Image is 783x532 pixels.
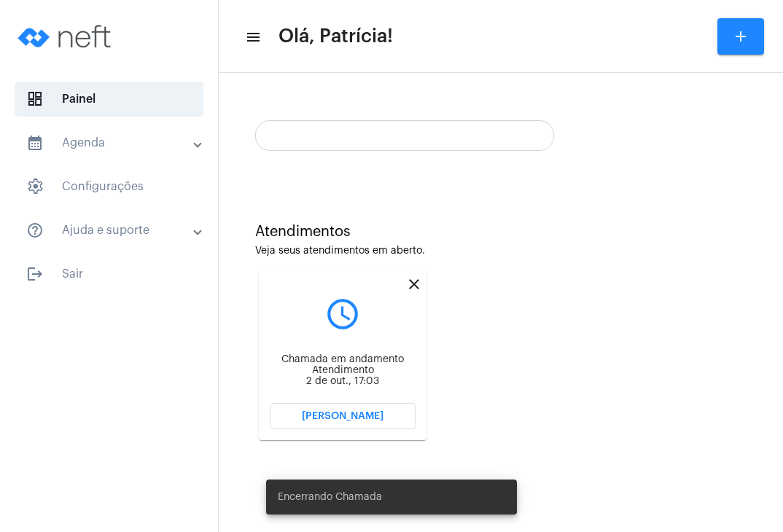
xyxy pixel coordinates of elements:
span: Encerrando Chamada [278,490,382,504]
mat-expansion-panel-header: sidenav iconAjuda e suporte [9,213,218,248]
mat-icon: sidenav icon [26,265,44,283]
span: Painel [15,82,203,117]
mat-icon: sidenav icon [245,28,260,46]
span: sidenav icon [26,90,44,108]
mat-icon: add [732,28,749,45]
img: logo-neft-novo-2.png [12,7,121,66]
span: Olá, Patrícia! [278,25,393,48]
mat-icon: close [405,275,423,293]
div: Chamada em andamento [270,354,416,365]
mat-panel-title: Ajuda e suporte [26,222,195,239]
div: Veja seus atendimentos em aberto. [255,246,747,257]
mat-icon: sidenav icon [26,134,44,152]
div: 2 de out., 17:03 [270,376,416,387]
mat-expansion-panel-header: sidenav iconAgenda [9,125,218,160]
button: [PERSON_NAME] [270,403,416,429]
div: Atendimento [270,365,416,376]
mat-icon: query_builder [270,296,416,332]
mat-panel-title: Agenda [26,134,195,152]
div: Atendimentos [255,224,747,240]
mat-icon: sidenav icon [26,222,44,239]
span: [PERSON_NAME] [302,411,383,421]
span: Sair [15,257,203,292]
span: Configurações [15,169,203,204]
span: sidenav icon [26,178,44,195]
